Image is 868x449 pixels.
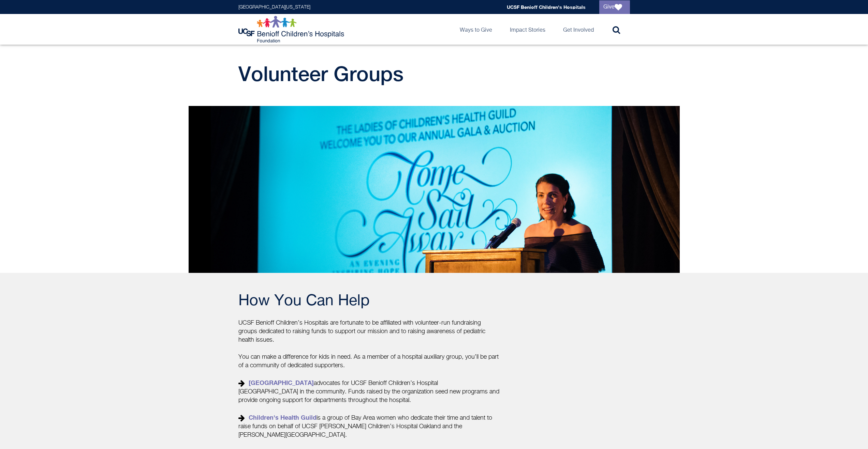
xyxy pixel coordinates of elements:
span: Volunteer Groups [238,62,403,86]
img: Logo for UCSF Benioff Children's Hospitals Foundation [238,16,346,43]
a: Children's Health Guild [249,414,317,421]
a: UCSF Benioff Children's Hospitals [507,4,586,10]
h2: How You Can Help [238,293,500,309]
a: Give [599,0,630,14]
a: [GEOGRAPHIC_DATA] [249,379,314,386]
a: Ways to Give [454,14,498,45]
a: [GEOGRAPHIC_DATA][US_STATE] [238,5,310,10]
a: Get Involved [558,14,599,45]
p: UCSF Benioff Children’s Hospitals are fortunate to be affiliated with volunteer-run fundraising g... [238,319,500,344]
p: You can make a difference for kids in need. As a member of a hospital auxiliary group, you’ll be ... [238,353,500,439]
a: Impact Stories [504,14,551,45]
